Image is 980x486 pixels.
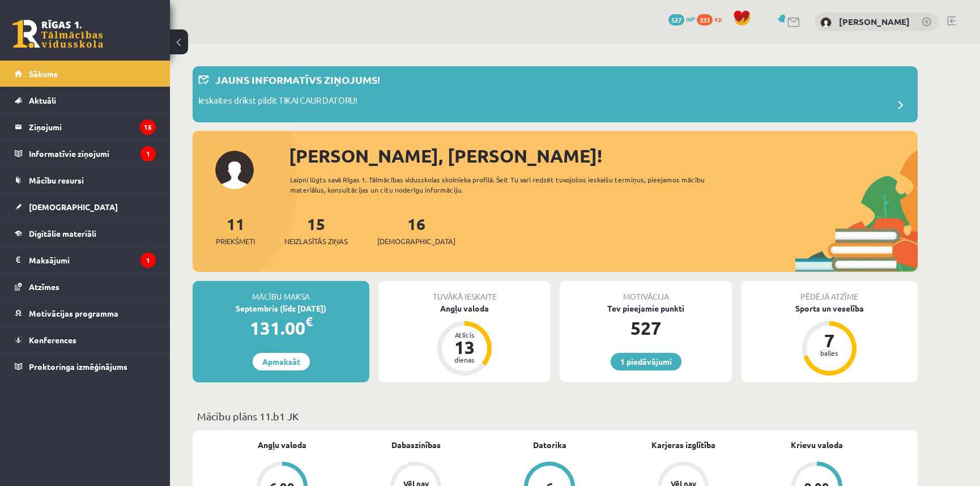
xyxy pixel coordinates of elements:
a: Krievu valoda [791,439,843,451]
a: Konferences [15,327,156,353]
img: Kristina Ishchenko [820,17,832,28]
a: Rīgas 1. Tālmācības vidusskola [12,20,103,48]
a: Datorika [533,439,566,451]
span: Atzīmes [29,282,59,292]
a: Dabaszinības [391,439,441,451]
a: 333 xp [697,14,727,23]
a: 15Neizlasītās ziņas [284,214,348,247]
span: € [305,313,313,330]
div: balles [812,349,846,356]
p: Ieskaites drīkst pildīt TIKAI CAUR DATORU! [198,94,357,110]
legend: Maksājumi [29,247,156,273]
a: Jauns informatīvs ziņojums! Ieskaites drīkst pildīt TIKAI CAUR DATORU! [198,72,912,117]
span: Priekšmeti [216,236,255,247]
a: Aktuāli [15,87,156,113]
div: Mācību maksa [193,281,369,302]
a: 527 mP [668,14,695,23]
div: Laipni lūgts savā Rīgas 1. Tālmācības vidusskolas skolnieka profilā. Šeit Tu vari redzēt tuvojošo... [290,174,725,195]
div: Motivācija [560,281,732,302]
div: Atlicis [448,331,482,338]
legend: Informatīvie ziņojumi [29,140,156,167]
a: Sports un veselība 7 balles [741,302,918,377]
a: Informatīvie ziņojumi1 [15,140,156,167]
a: Karjeras izglītība [651,439,715,451]
a: Apmaksāt [253,353,310,370]
span: xp [714,14,722,23]
div: Septembris (līdz [DATE]) [193,302,369,314]
span: Digitālie materiāli [29,228,96,238]
a: [DEMOGRAPHIC_DATA] [15,194,156,220]
div: Pēdējā atzīme [741,281,918,302]
a: Atzīmes [15,274,156,300]
legend: Ziņojumi [29,114,156,140]
div: Angļu valoda [378,302,551,314]
span: mP [686,14,695,23]
i: 1 [140,253,156,268]
a: Angļu valoda [258,439,306,451]
span: Proktoringa izmēģinājums [29,361,127,372]
a: 1 piedāvājumi [611,353,681,370]
span: [DEMOGRAPHIC_DATA] [29,202,118,212]
a: 16[DEMOGRAPHIC_DATA] [377,214,455,247]
div: 131.00 [193,314,369,342]
i: 1 [140,146,156,161]
p: Jauns informatīvs ziņojums! [215,72,380,87]
div: Sports un veselība [741,302,918,314]
a: Digitālie materiāli [15,220,156,246]
span: Konferences [29,335,76,345]
span: Neizlasītās ziņas [284,236,348,247]
i: 15 [140,120,156,135]
div: 527 [560,314,732,342]
a: Proktoringa izmēģinājums [15,353,156,380]
span: Mācību resursi [29,175,84,185]
a: Maksājumi1 [15,247,156,273]
span: Sākums [29,69,58,79]
a: Mācību resursi [15,167,156,193]
a: [PERSON_NAME] [839,16,910,27]
div: dienas [448,356,482,363]
p: Mācību plāns 11.b1 JK [197,408,913,424]
a: 11Priekšmeti [216,214,255,247]
span: 527 [668,14,684,25]
div: 13 [448,338,482,356]
span: Motivācijas programma [29,308,118,318]
div: 7 [812,331,846,349]
a: Sākums [15,61,156,87]
a: Ziņojumi15 [15,114,156,140]
a: Angļu valoda Atlicis 13 dienas [378,302,551,377]
span: [DEMOGRAPHIC_DATA] [377,236,455,247]
a: Motivācijas programma [15,300,156,326]
span: Aktuāli [29,95,56,105]
div: Tev pieejamie punkti [560,302,732,314]
div: Tuvākā ieskaite [378,281,551,302]
div: [PERSON_NAME], [PERSON_NAME]! [289,142,918,169]
span: 333 [697,14,713,25]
